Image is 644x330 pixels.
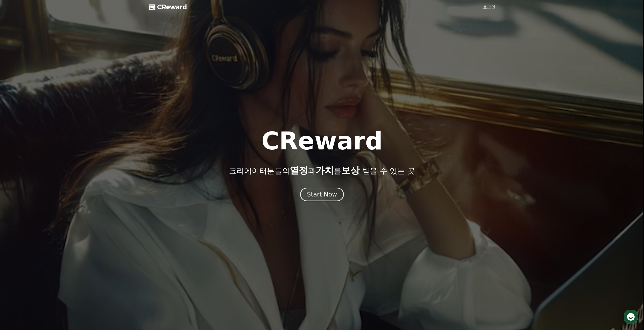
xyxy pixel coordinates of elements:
a: 로그인 [483,4,495,10]
span: 보상 [341,165,360,175]
span: 가치 [316,165,334,175]
a: Start Now [300,193,344,197]
span: 열정 [290,165,308,175]
button: Start Now [300,188,344,201]
div: Start Now [307,190,337,199]
span: CReward [157,3,187,11]
p: 크리에이터분들의 과 를 받을 수 있는 곳 [229,165,415,175]
a: CReward [149,3,187,11]
h1: CReward [261,129,383,153]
